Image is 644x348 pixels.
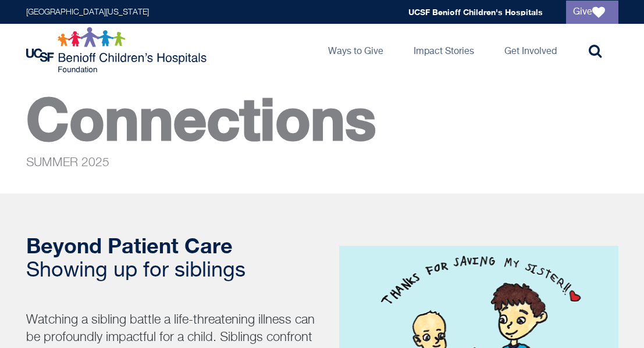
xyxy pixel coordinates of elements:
h2: Showing up for siblings [26,234,317,282]
a: Ways to Give [319,24,393,76]
p: Connections [26,105,618,176]
a: [GEOGRAPHIC_DATA][US_STATE] [26,8,149,16]
img: Logo for UCSF Benioff Children's Hospitals Foundation [26,27,209,73]
strong: Beyond Patient Care [26,233,233,258]
a: Give [566,1,618,24]
span: SUMMER 2025 [26,157,109,169]
a: UCSF Benioff Children's Hospitals [408,7,543,17]
a: Get Involved [495,24,566,76]
a: Impact Stories [404,24,483,76]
